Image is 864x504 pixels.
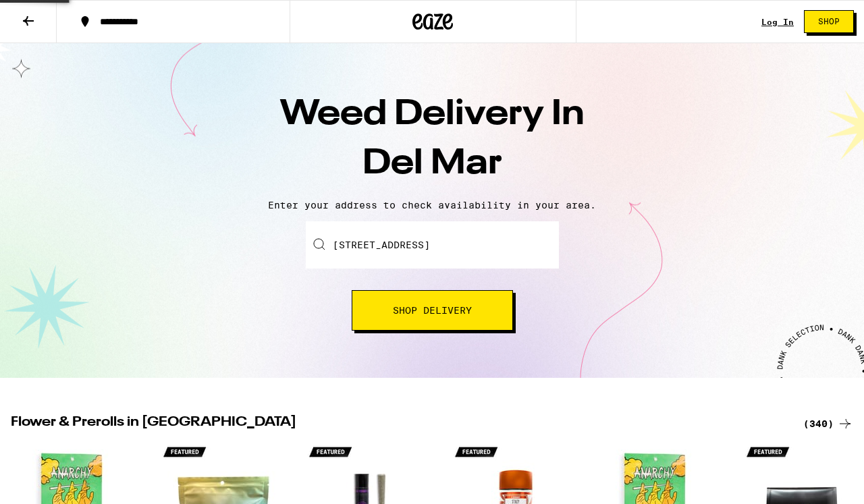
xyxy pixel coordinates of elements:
span: Del Mar [362,146,502,181]
button: Shop [804,10,854,33]
h1: Weed Delivery In [196,90,668,189]
a: (340) [803,416,853,432]
span: Shop [818,18,840,26]
a: Shop [794,10,864,33]
input: Enter your delivery address [306,221,559,269]
a: Log In [761,18,794,26]
button: Shop Delivery [352,290,513,331]
p: Enter your address to check availability in your area. [13,200,850,211]
h2: Flower & Prerolls in [GEOGRAPHIC_DATA] [11,416,787,432]
span: Shop Delivery [393,306,472,315]
span: Hi. Need any help? [8,9,97,20]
